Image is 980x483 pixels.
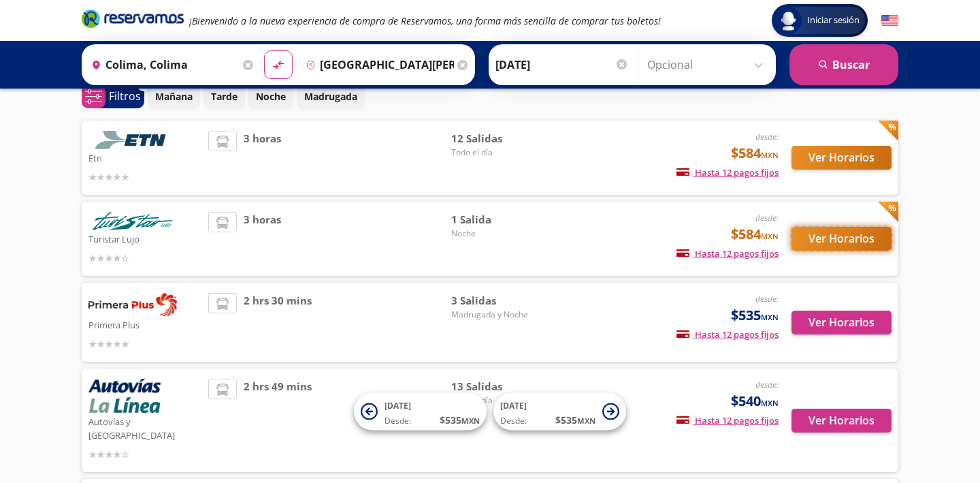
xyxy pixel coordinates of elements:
[451,131,546,146] span: 12 Salidas
[297,83,365,110] button: Madrugada
[244,293,312,352] span: 2 hrs 30 mins
[148,83,200,110] button: Mañana
[248,83,293,110] button: Noche
[88,230,201,247] p: Turistar Lujo
[256,89,286,104] p: Noche
[244,379,312,462] span: 2 hrs 49 mins
[676,166,779,178] span: Hasta 12 pagos fijos
[461,416,480,426] small: MXN
[676,328,779,341] span: Hasta 12 pagos fijos
[385,415,411,427] span: Desde:
[791,146,892,170] button: Ver Horarios
[789,44,898,85] button: Buscar
[755,293,779,305] em: desde:
[881,12,898,29] button: English
[802,14,865,27] span: Iniciar sesión
[495,48,629,82] input: Elegir Fecha
[791,227,892,251] button: Ver Horarios
[731,224,779,245] span: $584
[304,89,357,104] p: Madrugada
[82,8,184,29] i: Brand Logo
[500,400,527,411] span: [DATE]
[761,231,779,241] small: MXN
[647,48,769,82] input: Opcional
[451,309,546,321] span: Madrugada y Noche
[791,409,892,433] button: Ver Horarios
[451,379,546,394] span: 13 Salidas
[109,88,141,104] p: Filtros
[676,414,779,426] span: Hasta 12 pagos fijos
[189,14,661,27] em: ¡Bienvenido a la nueva experiencia de compra de Reservamos, una forma más sencilla de comprar tus...
[500,415,527,427] span: Desde:
[354,393,487,431] button: [DATE]Desde:$535MXN
[300,48,454,82] input: Buscar Destino
[731,143,779,163] span: $584
[86,48,240,82] input: Buscar Origen
[82,84,144,108] button: 0Filtros
[731,305,779,326] span: $535
[731,391,779,411] span: $540
[385,400,411,411] span: [DATE]
[203,83,245,110] button: Tarde
[577,416,595,426] small: MXN
[244,212,281,266] span: 3 horas
[451,146,546,159] span: Todo el día
[761,150,779,160] small: MXN
[440,413,480,427] span: $ 535
[755,212,779,223] em: desde:
[244,131,281,185] span: 3 horas
[88,316,201,332] p: Primera Plus
[755,131,779,142] em: desde:
[451,293,546,309] span: 3 Salidas
[755,379,779,390] em: desde:
[493,393,626,431] button: [DATE]Desde:$535MXN
[791,311,892,334] button: Ver Horarios
[88,413,201,442] p: Autovías y [GEOGRAPHIC_DATA]
[88,212,177,230] img: Turistar Lujo
[88,379,161,413] img: Autovías y La Línea
[555,413,595,427] span: $ 535
[451,228,546,240] span: Noche
[761,312,779,322] small: MXN
[88,149,201,166] p: Etn
[155,89,193,104] p: Mañana
[88,131,177,149] img: Etn
[451,212,546,228] span: 1 Salida
[676,247,779,260] span: Hasta 12 pagos fijos
[82,8,184,33] a: Brand Logo
[211,89,238,104] p: Tarde
[88,293,177,316] img: Primera Plus
[761,398,779,408] small: MXN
